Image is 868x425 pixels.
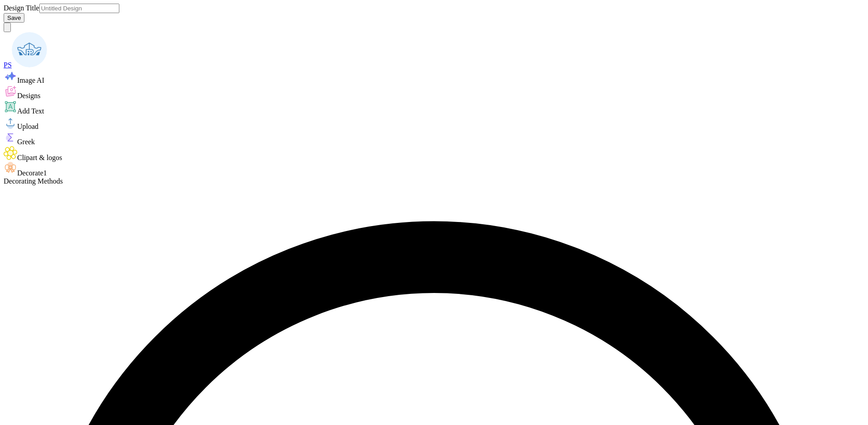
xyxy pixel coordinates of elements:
[17,76,44,84] span: Image AI
[4,61,47,69] a: PS
[43,169,47,177] span: 1
[17,107,44,115] span: Add Text
[12,32,47,67] img: Pavan Sai Polakam
[17,92,41,99] span: Designs
[4,4,39,12] label: Design Title
[39,4,119,13] input: Untitled Design
[17,169,43,177] span: Decorate
[17,123,38,130] span: Upload
[4,13,24,23] button: Save
[17,138,35,146] span: Greek
[4,61,12,69] span: PS
[17,154,62,161] span: Clipart & logos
